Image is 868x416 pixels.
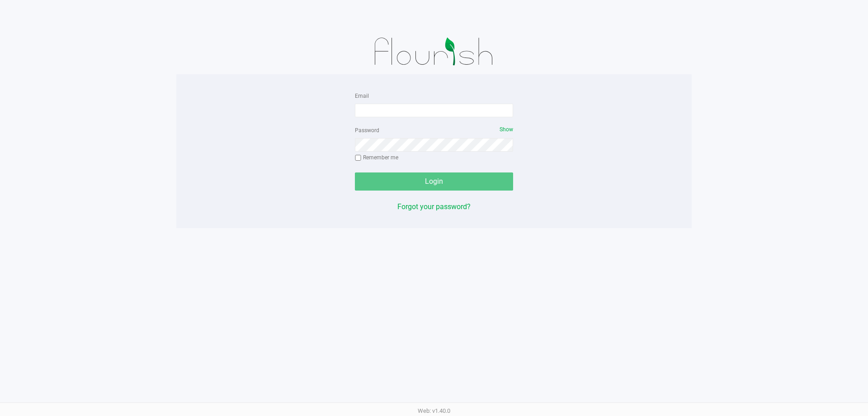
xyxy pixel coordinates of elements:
label: Email [355,92,369,100]
label: Password [355,126,379,134]
label: Remember me [355,153,398,162]
button: Forgot your password? [397,201,471,212]
input: Remember me [355,155,361,161]
span: Web: v1.40.0 [418,407,450,414]
span: Show [500,126,513,133]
